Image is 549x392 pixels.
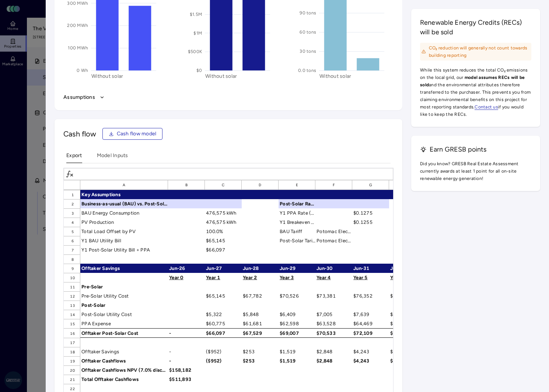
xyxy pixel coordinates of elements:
div: $5,706 [389,356,426,365]
div: $253 [242,347,279,356]
div: 18 [64,347,80,356]
div: 10 [64,273,80,282]
div: G [352,180,389,190]
div: $70,526 [279,291,315,301]
div: $5,848 [242,310,279,319]
div: - [168,347,205,356]
div: Total Offtaker Cashflows [80,375,168,384]
div: Post-Solar Rates / Tariff [279,199,315,208]
div: $65,145 [205,291,242,301]
div: Y1 Post-Solar Utility Bill + PPA [80,245,168,254]
div: 6 [64,236,80,245]
div: Y1 Breakeven PPA Rate ($/kWh) [279,218,315,227]
div: $76,352 [352,291,389,301]
div: Offtaker Savings [80,347,168,356]
div: Potomac Electric Power Co: MGT LV II [315,236,352,245]
div: $65,423 [389,319,426,328]
text: 60 tons [300,30,316,35]
div: Y1 BAU Utility Bill [80,236,168,245]
div: 1 [64,190,80,199]
div: Pre-Solar [80,282,168,291]
span: Cash flow [63,129,96,139]
text: 300 MWh [67,1,88,6]
div: $7,639 [352,310,389,319]
div: Business-as-usual (BAU) vs. Post-Solar [80,199,168,208]
div: $61,681 [242,319,279,328]
div: $253 [242,356,279,365]
div: 13 [64,301,80,310]
div: Key Assumptions [80,190,168,199]
div: B [168,180,205,190]
div: Post-Solar Utility Cost [80,310,168,319]
div: Y1 PPA Rate ($/kWh) [279,208,315,218]
div: Offtaker Post-Solar Cost [80,328,168,338]
div: 3 [64,208,80,218]
div: $62,598 [279,319,315,328]
text: $0 [196,68,202,73]
div: Jun-28 [242,264,279,273]
div: Year 1 [205,273,242,282]
div: F [315,180,352,190]
div: PV Production [80,218,168,227]
div: 21 [64,375,80,384]
div: Offtaker Savings [80,264,168,273]
div: PPA Expense [80,319,168,328]
div: $1,519 [279,347,315,356]
div: 5 [64,227,80,236]
span: model assumes RECs will be sold [420,75,525,87]
div: $66,097 [205,245,242,254]
text: 200 MWh [67,23,88,28]
div: $0.1255 [352,218,389,227]
div: 14 [64,310,80,319]
div: Year 3 [279,273,315,282]
div: 476,575 kWh [205,218,242,227]
text: 100 MWh [68,45,88,51]
span: Cash flow model [117,130,157,138]
div: 9 [64,264,80,273]
div: 11 [64,282,80,291]
div: $8,313 [389,310,426,319]
div: Year 6 [389,273,426,282]
div: $73,736 [389,328,426,338]
text: 0 Wh [77,68,88,73]
div: $67,529 [242,328,279,338]
div: C [205,180,242,190]
span: CO₂ reduction will generally not count towards building reporting [429,44,530,59]
div: $66,097 [205,328,242,338]
div: Jun-29 [279,264,315,273]
div: Pre-Solar Utility Cost [80,291,168,301]
div: Jun-27 [205,264,242,273]
text: $1M [194,31,202,36]
div: H [389,180,426,190]
text: Without solar [319,73,351,79]
div: $63,528 [315,319,352,328]
button: Export [66,152,82,163]
div: $6,409 [279,310,315,319]
div: 15 [64,319,80,328]
div: Jun-30 [315,264,352,273]
text: $1.5M [190,12,202,17]
div: $5,322 [205,310,242,319]
div: $79,443 [389,291,426,301]
div: $65,145 [205,236,242,245]
div: $67,782 [242,291,279,301]
div: $64,469 [352,319,389,328]
div: ($952) [205,356,242,365]
div: E [279,180,315,190]
div: Year 2 [242,273,279,282]
div: $158,182 [168,365,205,375]
div: BAU Energy Consumption [80,208,168,218]
h3: Earn GRESB points [420,145,531,154]
div: 100.0% [205,227,242,236]
div: 19 [64,356,80,365]
div: 2 [64,199,80,208]
div: Jun-32 [389,264,426,273]
div: $70,533 [315,328,352,338]
div: Total Load Offset by PV [80,227,168,236]
span: Did you know? GRESB Real Estate Assessment currently awards at least 1 point for all on-site rene... [420,160,531,182]
div: Offtaker Cashflows NPV (7.0% discount rate) [80,365,168,375]
div: $69,007 [279,328,315,338]
div: $7,005 [315,310,352,319]
div: $60,775 [205,319,242,328]
div: D [242,180,279,190]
